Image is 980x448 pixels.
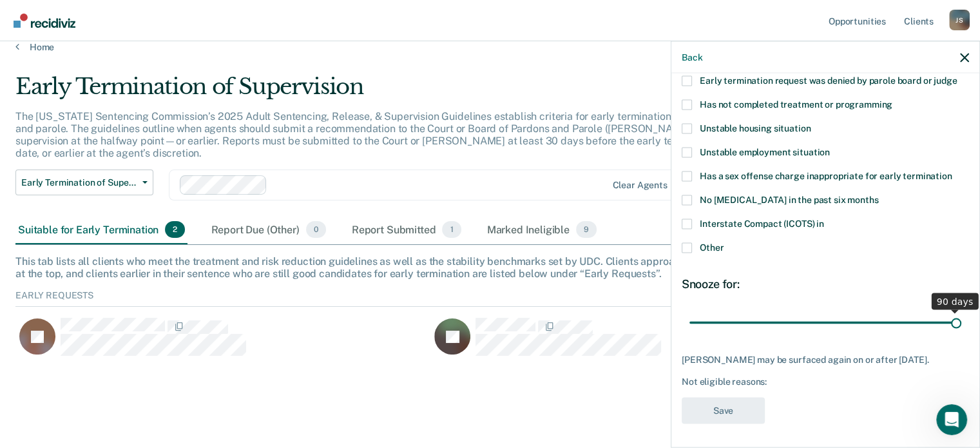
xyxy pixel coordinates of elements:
span: 9 [576,221,597,238]
a: Home [15,41,965,53]
div: Not eligible reasons: [682,376,969,387]
div: Snooze for: [682,277,969,291]
span: 1 [442,221,461,238]
span: 2 [165,221,185,238]
div: Early Requests [15,290,965,307]
span: Early Termination of Supervision [21,177,137,188]
span: Unstable housing situation [700,122,811,133]
div: Marked Ineligible [485,216,600,244]
button: Profile dropdown button [949,10,970,30]
div: CaseloadOpportunityCell-151079 [430,317,845,369]
div: [PERSON_NAME] may be surfaced again on or after [DATE]. [682,355,969,365]
button: Save [682,397,765,424]
div: This tab lists all clients who meet the treatment and risk reduction guidelines as well as the st... [15,255,965,280]
div: Clear agents [612,180,667,191]
div: CaseloadOpportunityCell-248298 [15,317,430,369]
iframe: Intercom live chat [936,404,967,435]
img: Recidiviz [14,14,75,28]
span: Has not completed treatment or programming [700,99,892,109]
span: Early termination request was denied by parole board or judge [700,75,957,85]
button: Back [682,52,702,63]
div: J S [949,10,970,30]
p: The [US_STATE] Sentencing Commission’s 2025 Adult Sentencing, Release, & Supervision Guidelines e... [15,110,750,160]
span: Has a sex offense charge inappropriate for early termination [700,170,952,180]
span: No [MEDICAL_DATA] in the past six months [700,194,878,204]
span: Interstate Compact (ICOTS) in [700,218,824,228]
span: 0 [306,221,326,238]
span: Unstable employment situation [700,146,830,157]
div: Report Submitted [349,216,464,244]
span: Other [700,242,724,252]
div: Suitable for Early Termination [15,216,187,244]
div: Report Due (Other) [208,216,328,244]
div: Early Termination of Supervision [15,73,751,110]
div: 90 days [932,293,979,310]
